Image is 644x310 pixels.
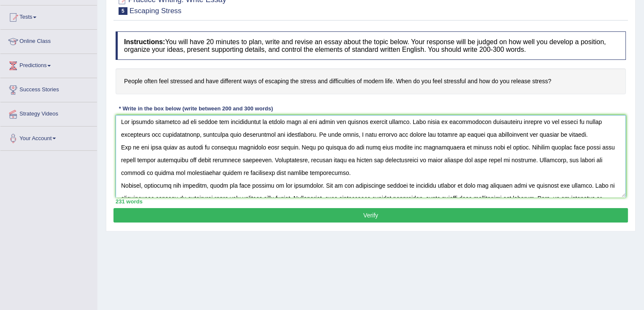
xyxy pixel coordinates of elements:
[116,31,626,60] h4: You will have 20 minutes to plan, write and revise an essay about the topic below. Your response ...
[116,105,276,113] div: * Write in the box below (write between 200 and 300 words)
[116,68,626,94] h4: People often feel stressed and have different ways of escaping the stress and difficulties of mod...
[0,127,97,148] a: Your Account
[124,38,165,45] b: Instructions:
[0,102,97,124] a: Strategy Videos
[0,54,97,75] a: Predictions
[116,197,626,206] div: 231 words
[113,208,628,223] button: Verify
[0,78,97,99] a: Success Stories
[0,6,97,27] a: Tests
[119,7,127,15] span: 5
[0,30,97,51] a: Online Class
[130,7,182,15] small: Escaping Stress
